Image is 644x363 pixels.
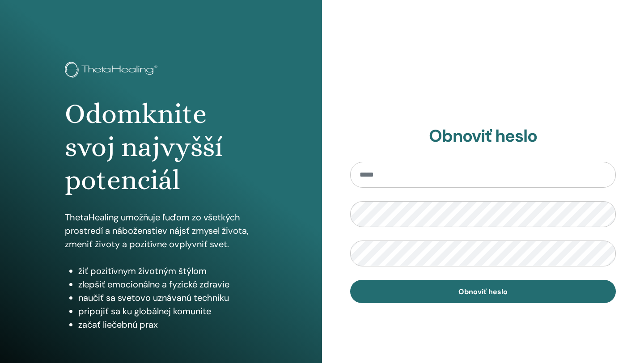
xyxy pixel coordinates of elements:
li: zlepšiť emocionálne a fyzické zdravie [78,278,257,291]
li: pripojiť sa ku globálnej komunite [78,304,257,318]
h2: Obnoviť heslo [350,126,616,147]
li: začať liečebnú prax [78,318,257,331]
button: Obnoviť heslo [350,280,616,303]
p: ThetaHealing umožňuje ľuďom zo všetkých prostredí a náboženstiev nájsť zmysel života, zmeniť živo... [65,211,257,251]
li: žiť pozitívnym životným štýlom [78,264,257,278]
li: naučiť sa svetovo uznávanú techniku [78,291,257,304]
h1: Odomknite svoj najvyšší potenciál [65,97,257,197]
span: Obnoviť heslo [458,287,508,296]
